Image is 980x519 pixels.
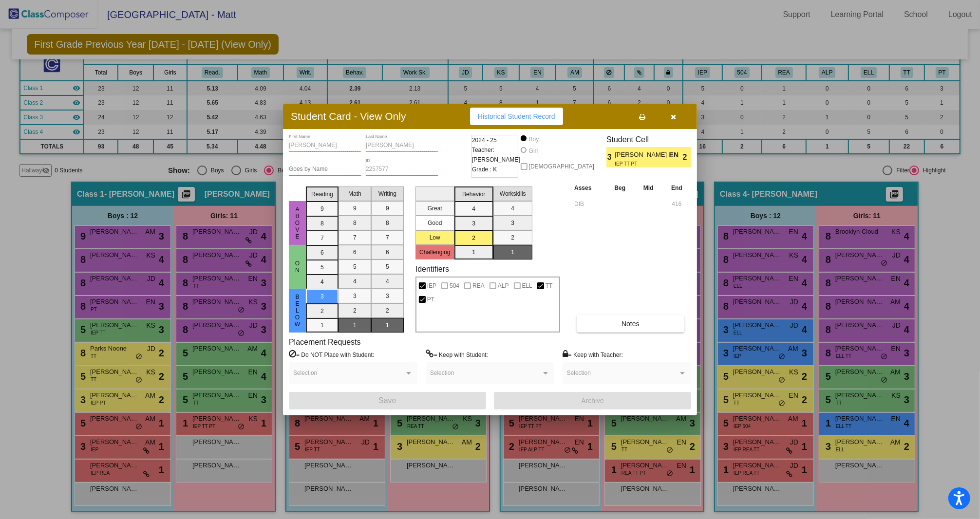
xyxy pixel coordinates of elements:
button: Historical Student Record [470,108,563,125]
span: Notes [622,320,640,328]
span: 2024 - 25 [472,135,497,145]
span: 3 [606,151,615,163]
input: goes by name [289,166,361,173]
span: ALP [498,280,509,292]
span: TT [546,280,553,292]
th: End [662,183,691,193]
span: 2 [683,151,691,163]
span: ELL [522,280,532,292]
span: Grade : K [472,165,497,174]
span: [DEMOGRAPHIC_DATA] [529,161,594,172]
label: = Keep with Teacher: [563,350,623,359]
label: = Keep with Student: [426,350,488,359]
span: IEP TT PT [615,160,662,167]
th: Asses [572,183,605,193]
span: IEP [427,280,436,292]
h3: Student Card - View Only [291,110,406,122]
button: Notes [577,315,684,333]
span: REA [472,280,485,292]
input: Enter ID [366,166,438,173]
th: Mid [634,183,662,193]
button: Archive [494,392,691,409]
div: Girl [528,147,538,155]
span: Teacher: [PERSON_NAME] [472,145,520,165]
span: [PERSON_NAME] [PERSON_NAME] [615,150,669,160]
span: Save [378,396,396,405]
span: EN [669,150,683,160]
span: 504 [450,280,459,292]
th: Beg [605,183,634,193]
span: Archive [581,397,604,405]
label: Placement Requests [289,337,361,347]
label: = Do NOT Place with Student: [289,350,374,359]
div: Boy [528,135,539,144]
span: PT [427,294,434,305]
span: Historical Student Record [478,112,555,120]
button: Save [289,392,486,409]
span: Above [293,206,302,240]
span: On [293,260,302,274]
label: Identifiers [415,264,449,274]
input: assessment [574,197,603,211]
span: Below [293,294,302,328]
h3: Student Cell [606,135,691,144]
